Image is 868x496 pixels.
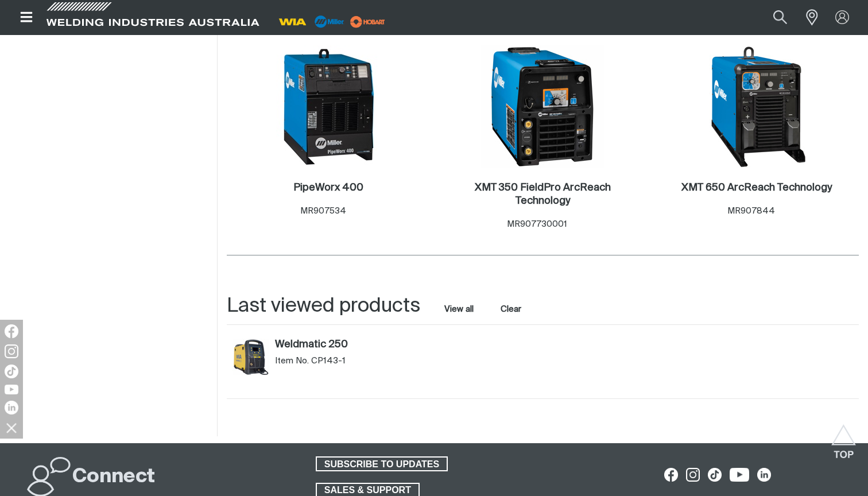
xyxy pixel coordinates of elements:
h2: PipeWorx 400 [293,183,363,193]
input: Product name or item number... [746,5,800,30]
h2: Connect [72,464,155,490]
article: Weldmatic 250 (CP143-1) [227,336,437,387]
h2: Last viewed products [227,293,420,319]
img: YouTube [5,385,18,394]
img: Weldmatic 250 [232,339,269,375]
img: TikTok [5,365,18,378]
a: miller [347,17,389,26]
img: Facebook [5,324,18,338]
h2: XMT 350 FieldPro ArcReach Technology [475,183,611,206]
a: SUBSCRIBE TO UPDATES [316,456,448,471]
span: MR907534 [300,207,346,215]
h2: XMT 650 ArcReach Technology [681,183,832,193]
span: MR907730001 [507,220,567,228]
span: MR907844 [727,207,775,215]
img: hide socials [2,418,21,437]
img: Instagram [5,344,18,358]
a: XMT 350 FieldPro ArcReach Technology [447,181,639,208]
img: XMT 650 ArcReach Technology [695,45,818,168]
button: Clear all last viewed products [498,301,524,317]
span: SUBSCRIBE TO UPDATES [317,456,447,471]
button: Search products [761,5,800,30]
a: XMT 650 ArcReach Technology [681,181,832,195]
img: miller [347,13,389,30]
img: XMT 350 FieldPro ArcReach Technology [481,45,604,168]
a: Weldmatic 250 [275,339,432,351]
img: LinkedIn [5,401,18,414]
img: PipeWorx 400 [267,45,390,168]
a: PipeWorx 400 [293,181,363,195]
a: View all last viewed products [444,304,474,315]
span: Item No. [275,355,309,367]
span: CP143-1 [311,355,346,367]
button: Scroll to top [831,424,857,450]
